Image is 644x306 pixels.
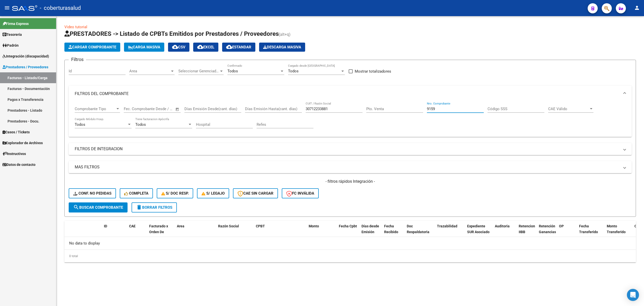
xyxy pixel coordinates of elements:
[382,221,405,243] datatable-header-cell: Fecha Recibido
[537,221,557,243] datatable-header-cell: Retención Ganancias
[102,221,127,243] datatable-header-cell: ID
[437,224,457,228] span: Trazabilidad
[69,161,632,173] mat-expansion-panel-header: MAS FILTROS
[124,191,148,196] span: Completa
[124,107,140,111] input: Start date
[259,43,305,52] button: Descarga Masiva
[172,44,178,50] mat-icon: cloud_download
[384,224,398,234] span: Fecha Recibido
[216,221,254,243] datatable-header-cell: Razón Social
[75,122,85,127] span: Todos
[465,221,493,243] datatable-header-cell: Expediente SUR Asociado
[64,250,636,262] div: 0 total
[73,205,123,210] span: Buscar Comprobante
[69,179,632,184] h4: - filtros rápidos Integración -
[128,45,160,49] span: Carga Masiva
[132,202,177,212] button: Borrar Filtros
[233,188,278,198] button: CAE SIN CARGAR
[3,64,48,70] span: Prestadores / Proveedores
[75,91,620,97] mat-panel-title: FILTROS DEL COMPROBANTE
[263,45,301,49] span: Descarga Masiva
[3,140,43,146] span: Explorador de Archivos
[3,129,30,135] span: Casos / Tickets
[607,224,626,234] span: Monto Transferido
[69,188,116,198] button: Conf. no pedidas
[161,191,189,196] span: S/ Doc Resp.
[237,191,273,196] span: CAE SIN CARGAR
[256,224,265,228] span: CPBT
[145,107,169,111] input: End date
[559,224,564,228] span: OP
[495,224,510,228] span: Auditoria
[226,45,251,49] span: Estandar
[407,224,429,234] span: Doc Respaldatoria
[605,221,632,243] datatable-header-cell: Monto Transferido
[129,69,170,73] span: Area
[548,107,589,111] span: CAE Válido
[627,289,639,301] div: Open Intercom Messenger
[226,44,232,50] mat-icon: cloud_download
[197,45,214,49] span: EXCEL
[64,43,120,52] button: Cargar Comprobante
[517,221,537,243] datatable-header-cell: Retencion IIBB
[309,224,319,228] span: Monto
[577,221,605,243] datatable-header-cell: Fecha Transferido
[307,221,337,243] datatable-header-cell: Monto
[405,221,435,243] datatable-header-cell: Doc Respaldatoria
[286,191,314,196] span: FC Inválida
[355,68,391,74] span: Mostrar totalizadores
[172,45,185,49] span: CSV
[129,224,136,228] span: CAE
[361,224,379,234] span: Días desde Emisión
[177,224,184,228] span: Area
[3,53,49,59] span: Integración (discapacidad)
[539,224,556,234] span: Retención Ganancias
[197,188,229,198] button: S/ legajo
[64,30,279,37] span: PRESTADORES -> Listado de CPBTs Emitidos por Prestadores / Proveedores
[557,221,577,243] datatable-header-cell: OP
[136,205,172,210] span: Borrar Filtros
[279,32,291,37] span: (alt+q)
[259,43,305,52] app-download-masive: Descarga masiva de comprobantes (adjuntos)
[193,43,218,52] button: EXCEL
[3,21,29,26] span: Firma Express
[136,204,142,210] mat-icon: delete
[64,25,87,29] a: Video tutorial
[3,162,35,167] span: Datos de contacto
[288,69,299,73] span: Todos
[435,221,465,243] datatable-header-cell: Trazabilidad
[202,191,225,196] span: S/ legajo
[339,224,357,228] span: Fecha Cpbt
[135,122,146,127] span: Todos
[147,221,175,243] datatable-header-cell: Facturado x Orden De
[3,151,26,157] span: Instructivos
[175,106,180,112] button: Open calendar
[175,221,209,243] datatable-header-cell: Area
[68,45,116,49] span: Cargar Comprobante
[104,224,107,228] span: ID
[178,69,219,73] span: Seleccionar Gerenciador
[3,32,22,37] span: Tesorería
[149,224,168,234] span: Facturado x Orden De
[120,188,153,198] button: Completa
[69,56,86,63] h3: Filtros
[73,191,111,196] span: Conf. no pedidas
[634,5,640,11] mat-icon: person
[73,204,79,210] mat-icon: search
[197,44,203,50] mat-icon: cloud_download
[254,221,307,243] datatable-header-cell: CPBT
[4,5,10,11] mat-icon: menu
[493,221,517,243] datatable-header-cell: Auditoria
[337,221,359,243] datatable-header-cell: Fecha Cpbt
[282,188,319,198] button: FC Inválida
[222,43,255,52] button: Estandar
[64,237,636,250] div: No data to display
[3,43,19,48] span: Padrón
[579,224,598,234] span: Fecha Transferido
[69,102,632,137] div: FILTROS DEL COMPROBANTE
[168,43,189,52] button: CSV
[519,224,535,234] span: Retencion IIBB
[75,107,115,111] span: Comprobante Tipo
[75,146,620,152] mat-panel-title: FILTROS DE INTEGRACION
[127,221,147,243] datatable-header-cell: CAE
